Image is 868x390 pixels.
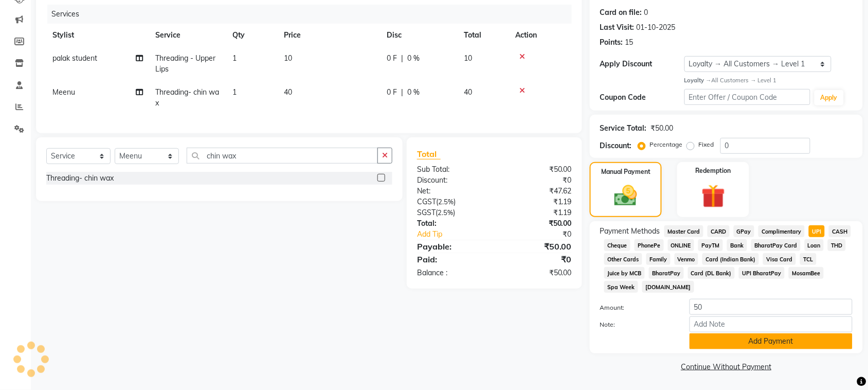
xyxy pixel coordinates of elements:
div: Net: [409,186,495,197]
div: ₹50.00 [494,164,580,175]
span: 1 [232,87,237,97]
span: CARD [708,225,730,237]
th: Total [458,24,509,47]
div: ( ) [409,207,495,218]
span: | [401,53,403,64]
input: Search or Scan [187,148,378,164]
label: Percentage [650,140,683,149]
div: Payable: [409,240,495,253]
span: Master Card [664,225,703,237]
span: 10 [284,54,292,63]
th: Qty [226,24,278,47]
span: Visa Card [763,253,796,265]
span: Spa Week [604,281,638,293]
span: 10 [464,54,472,63]
span: UPI [809,225,825,237]
input: Amount [690,299,853,315]
div: 0 [644,7,648,18]
strong: Loyalty → [684,77,712,84]
span: Threading - Upper Lips [155,54,215,74]
div: ₹0 [494,253,580,265]
div: ₹0 [509,229,580,240]
span: BharatPay Card [751,239,801,251]
div: Last Visit: [600,22,635,33]
div: Total: [409,218,495,229]
div: ₹47.62 [494,186,580,197]
span: Complimentary [758,225,805,237]
span: 40 [464,87,472,97]
th: Price [278,24,381,47]
div: Services [47,5,580,24]
span: CGST [417,197,436,206]
span: Payment Methods [600,226,660,237]
div: Points: [600,37,623,48]
span: Loan [805,239,824,251]
span: CASH [829,225,851,237]
button: Apply [815,90,844,105]
span: Venmo [675,253,699,265]
span: Bank [727,239,747,251]
span: GPay [734,225,755,237]
div: ₹50.00 [494,218,580,229]
div: All Customers → Level 1 [684,76,853,85]
span: Card (Indian Bank) [702,253,759,265]
span: MosamBee [789,267,824,279]
div: Apply Discount [600,59,684,69]
div: ₹1.19 [494,197,580,207]
span: 0 % [407,53,420,64]
span: TCL [800,253,817,265]
span: Meenu [52,87,75,97]
div: ( ) [409,197,495,207]
label: Note: [592,320,682,329]
label: Redemption [696,166,731,175]
a: Add Tip [409,229,509,240]
span: ONLINE [668,239,695,251]
div: Card on file: [600,7,642,18]
span: Other Cards [604,253,642,265]
span: THD [828,239,846,251]
span: Card (DL Bank) [688,267,735,279]
input: Enter Offer / Coupon Code [684,89,810,105]
span: 0 F [387,53,397,64]
span: UPI BharatPay [739,267,785,279]
div: Balance : [409,268,495,278]
div: 01-10-2025 [637,22,676,33]
div: Discount: [600,140,632,151]
a: Continue Without Payment [592,362,861,373]
div: Coupon Code [600,92,684,103]
span: PayTM [698,239,723,251]
label: Amount: [592,303,682,312]
span: 0 % [407,87,420,98]
div: Paid: [409,253,495,265]
div: Threading- chin wax [46,173,114,184]
span: PhonePe [635,239,664,251]
img: _cash.svg [607,183,644,209]
span: Threading- chin wax [155,87,219,108]
span: 2.5% [438,198,454,206]
label: Manual Payment [601,167,650,176]
span: 1 [232,54,237,63]
div: ₹1.19 [494,207,580,218]
span: | [401,87,403,98]
div: 15 [625,37,634,48]
span: [DOMAIN_NAME] [642,281,694,293]
span: SGST [417,208,436,217]
div: Sub Total: [409,164,495,175]
div: Service Total: [600,123,647,134]
th: Action [509,24,572,47]
input: Add Note [690,316,853,332]
div: ₹50.00 [651,123,674,134]
span: palak student [52,54,97,63]
span: BharatPay [649,267,684,279]
img: _gift.svg [694,182,733,211]
button: Add Payment [690,333,853,349]
div: ₹0 [494,175,580,186]
span: Juice by MCB [604,267,645,279]
span: 0 F [387,87,397,98]
th: Disc [381,24,458,47]
div: Discount: [409,175,495,186]
span: Cheque [604,239,630,251]
span: 40 [284,87,292,97]
label: Fixed [699,140,714,149]
span: Family [646,253,671,265]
